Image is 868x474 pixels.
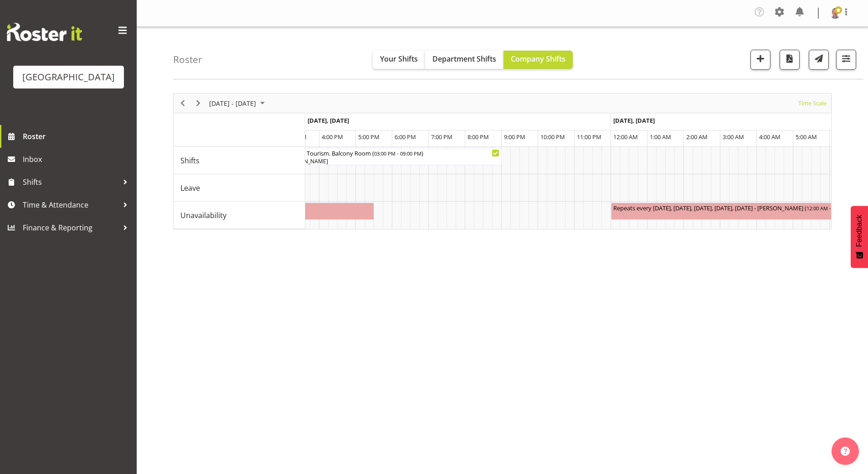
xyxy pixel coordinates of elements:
[432,54,496,64] span: Department Shifts
[175,94,190,113] div: Previous
[322,133,343,141] span: 4:00 PM
[750,50,770,70] button: Add a new shift
[180,210,226,221] span: Unavailability
[511,54,565,64] span: Company Shifts
[650,133,671,141] span: 1:00 AM
[180,155,200,166] span: Shifts
[180,182,200,193] span: Leave
[373,51,425,69] button: Your Shifts
[836,50,856,70] button: Filter Shifts
[283,148,502,165] div: Shifts"s event - Taste & Tourism. Balcony Room Begin From Monday, September 8, 2025 at 3:00:00 PM...
[467,133,489,141] span: 8:00 PM
[208,98,269,109] button: September 08 - 14, 2025
[173,54,202,65] h4: Roster
[174,174,305,202] td: Leave resource
[796,133,817,141] span: 5:00 AM
[540,133,565,141] span: 10:00 PM
[190,94,206,113] div: Next
[173,93,832,229] div: Timeline Week of September 11, 2025
[358,133,380,141] span: 5:00 PM
[177,98,189,109] button: Previous
[577,133,601,141] span: 11:00 PM
[23,152,132,166] span: Inbox
[797,98,828,109] button: Time Scale
[613,133,638,141] span: 12:00 AM
[208,98,257,109] span: [DATE] - [DATE]
[174,147,305,174] td: Shifts resource
[285,133,307,141] span: 3:00 PM
[23,175,118,189] span: Shifts
[374,150,421,157] span: 03:00 PM - 09:00 PM
[23,130,132,143] span: Roster
[797,98,827,109] span: Time Scale
[686,133,708,141] span: 2:00 AM
[806,204,854,212] span: 12:00 AM - 05:30 PM
[613,116,655,125] span: [DATE], [DATE]
[23,198,118,212] span: Time & Attendance
[308,116,349,125] span: [DATE], [DATE]
[503,51,573,69] button: Company Shifts
[759,133,781,141] span: 4:00 AM
[431,133,452,141] span: 7:00 PM
[380,54,418,64] span: Your Shifts
[174,202,305,229] td: Unavailability resource
[830,8,841,19] img: cian-ocinnseala53500ffac99bba29ecca3b151d0be656.png
[285,148,499,157] div: Taste & Tourism. Balcony Room ( )
[395,133,416,141] span: 6:00 PM
[723,133,744,141] span: 3:00 AM
[7,23,82,41] img: Rosterit website logo
[855,215,863,247] span: Feedback
[285,157,499,166] div: [PERSON_NAME]
[192,98,205,109] button: Next
[23,221,118,234] span: Finance & Reporting
[504,133,525,141] span: 9:00 PM
[22,70,115,84] div: [GEOGRAPHIC_DATA]
[841,447,850,456] img: help-xxl-2.png
[851,206,868,268] button: Feedback - Show survey
[425,51,503,69] button: Department Shifts
[809,50,829,70] button: Send a list of all shifts for the selected filtered period to all rostered employees.
[780,50,800,70] button: Download a PDF of the roster according to the set date range.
